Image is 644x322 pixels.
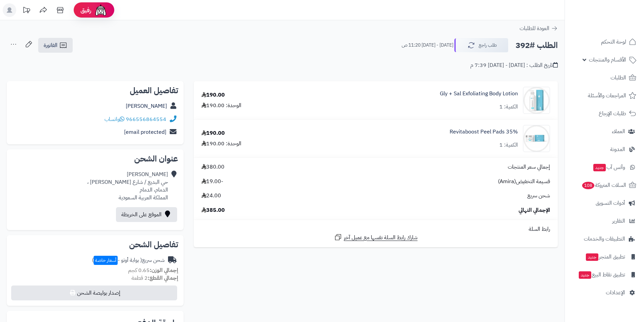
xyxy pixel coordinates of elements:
[499,141,518,149] div: الكمية: 1
[440,90,518,98] a: Gly + Sal Exfoliating Body Lotion
[581,180,626,190] span: السلات المتروكة
[499,103,518,111] div: الكمية: 1
[569,70,640,86] a: الطلبات
[569,284,640,301] a: الإعدادات
[582,182,594,189] span: 108
[11,286,177,300] button: إصدار بوليصة الشحن
[610,145,625,154] span: المدونة
[126,102,167,110] a: [PERSON_NAME]
[569,141,640,157] a: المدونة
[94,3,108,17] img: ai-face.png
[44,41,57,49] span: الفاتورة
[116,207,177,222] a: الموقع على الخريطة
[201,178,223,185] span: -19.00
[589,55,626,65] span: الأقسام والمنتجات
[569,231,640,247] a: التطبيقات والخدمات
[586,253,598,261] span: جديد
[523,125,550,152] img: 1738155276-revita-7_11zon-90x90.jpg
[585,252,625,262] span: تطبيق المتجر
[92,256,165,264] div: شحن سريع
[569,249,640,265] a: تطبيق المتجرجديد
[12,86,178,95] h2: تفاصيل العميل
[593,163,625,172] span: وآتس آب
[569,177,640,193] a: السلات المتروكة108
[132,274,178,282] small: 2 قطعة
[588,91,626,100] span: المراجعات والأسئلة
[454,38,508,52] button: طلب راجع
[124,128,166,136] a: [email protected]
[569,267,640,283] a: تطبيق نقاط البيعجديد
[334,233,418,242] a: شارك رابط السلة نفسها مع عميل آخر
[148,274,178,282] strong: إجمالي القطع:
[450,128,518,136] a: Revitaboost Peel Pads 35%
[201,140,241,148] div: الوحدة: 190.00
[569,105,640,122] a: طلبات الإرجاع
[520,24,549,32] span: العودة للطلبات
[606,288,625,297] span: الإعدادات
[578,270,625,279] span: تطبيق نقاط البيع
[94,256,118,265] span: أسعار خاصة
[201,163,224,171] span: 380.00
[201,102,241,109] div: الوحدة: 190.00
[569,213,640,229] a: التقارير
[523,87,550,114] img: 1738155329-gly_lotion_blue_6_updated_11zon-90x90.jpg
[527,192,550,200] span: شحن سريع
[18,3,35,19] a: تحديثات المنصة
[470,61,558,69] div: تاريخ الطلب : [DATE] - [DATE] 7:39 م
[104,115,124,123] a: واتساب
[201,91,225,99] div: 190.00
[12,241,178,249] h2: تفاصيل الشحن
[601,37,626,47] span: لوحة التحكم
[498,178,550,185] span: قسيمة التخفيض(Amira)
[579,271,591,279] span: جديد
[38,38,73,53] a: الفاتورة
[611,73,626,82] span: الطلبات
[80,6,91,14] span: رفيق
[612,216,625,226] span: التقارير
[599,109,626,118] span: طلبات الإرجاع
[201,192,221,200] span: 24.00
[92,256,142,264] span: ( بوابة أوتو - )
[87,171,168,201] div: [PERSON_NAME] حي البديع / شارع [PERSON_NAME] ، الدمام، الدمام المملكة العربية السعودية
[519,206,550,214] span: الإجمالي النهائي
[593,164,606,171] span: جديد
[584,234,625,244] span: التطبيقات والخدمات
[569,34,640,50] a: لوحة التحكم
[402,42,453,49] small: [DATE] - [DATE] 11:20 ص
[150,266,178,274] strong: إجمالي الوزن:
[516,39,558,52] h2: الطلب #392
[344,234,418,242] span: شارك رابط السلة نفسها مع عميل آخر
[196,225,555,233] div: رابط السلة
[569,123,640,140] a: العملاء
[508,163,550,171] span: إجمالي سعر المنتجات
[520,24,558,32] a: العودة للطلبات
[598,5,638,19] img: logo-2.png
[596,198,625,208] span: أدوات التسويق
[569,159,640,175] a: وآتس آبجديد
[128,266,178,274] small: 0.65 كجم
[12,155,178,163] h2: عنوان الشحن
[569,195,640,211] a: أدوات التسويق
[201,206,225,214] span: 385.00
[201,129,225,137] div: 190.00
[612,127,625,136] span: العملاء
[126,115,166,123] a: 966556864554
[569,88,640,104] a: المراجعات والأسئلة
